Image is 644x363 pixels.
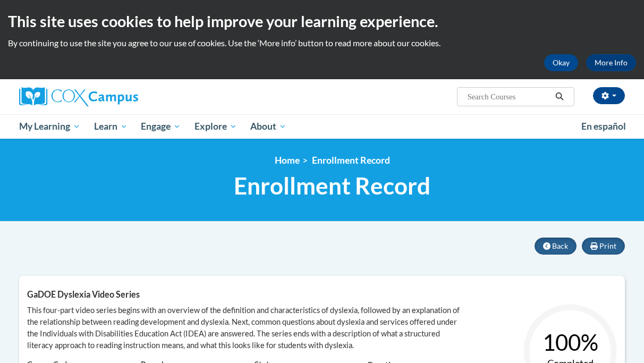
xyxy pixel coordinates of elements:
span: En español [581,121,626,132]
span: Print [599,241,616,250]
a: Explore [188,114,244,139]
img: Cox Campus [19,87,138,106]
span: Engage [141,120,181,133]
a: Cox Campus [19,87,210,106]
a: About [244,114,294,139]
div: Main menu [11,114,633,139]
input: Search Courses [467,90,552,103]
button: Back [535,238,577,255]
span: GaDOE Dyslexia Video Series [27,289,140,299]
span: My Learning [19,120,80,133]
span: This four-part video series begins with an overview of the definition and characteristics of dysl... [27,306,460,350]
span: Enrollment Record [234,172,430,200]
button: Search [552,90,567,103]
span: About [250,120,286,133]
span: Learn [94,120,128,133]
a: Engage [134,114,188,139]
a: My Learning [12,114,87,139]
p: By continuing to use the site you agree to our use of cookies. Use the ‘More info’ button to read... [8,37,636,49]
span: Back [552,241,568,250]
button: Print [582,238,625,255]
span: Explore [194,120,237,133]
h2: This site uses cookies to help improve your learning experience. [8,11,636,32]
span: Enrollment Record [312,155,390,166]
a: More Info [586,54,636,71]
button: Account Settings [593,87,625,104]
a: Learn [87,114,134,139]
a: En español [574,115,633,138]
a: Home [275,155,300,166]
button: Okay [544,54,578,71]
text: 100% [543,329,598,356]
